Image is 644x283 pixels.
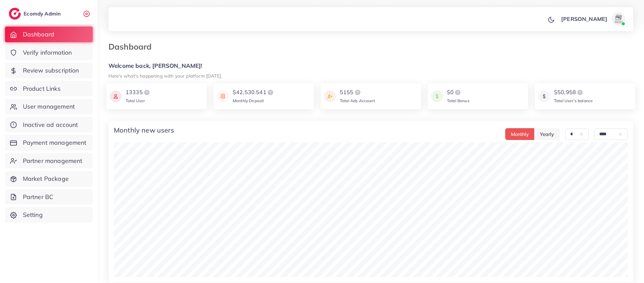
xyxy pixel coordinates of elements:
button: Monthly [505,128,535,140]
img: logo [576,88,584,96]
span: Setting [23,210,43,219]
a: Review subscription [5,63,93,78]
a: Inactive ad account [5,117,93,133]
small: Here's what's happening with your platform [DATE]. [108,73,222,79]
a: logoEcomdy Admin [9,8,62,20]
span: Dashboard [23,30,54,39]
img: icon payment [538,88,550,104]
span: Payment management [23,138,87,147]
img: icon payment [324,88,336,104]
img: logo [143,88,151,96]
img: icon payment [110,88,122,104]
div: 13335 [126,88,151,96]
span: Total Bonus [447,98,470,103]
button: Yearly [534,128,560,140]
span: Partner BC [23,193,54,201]
span: Monthly Deposit [233,98,264,103]
span: Partner management [23,157,83,165]
span: User management [23,102,75,111]
a: Partner BC [5,189,93,205]
p: [PERSON_NAME] [561,15,607,23]
img: logo [354,88,362,96]
span: Total User [126,98,145,103]
a: Payment management [5,135,93,150]
div: $50,958 [554,88,593,96]
h2: Ecomdy Admin [24,10,62,17]
a: Dashboard [5,27,93,42]
img: icon payment [431,88,443,104]
span: Total Ads Account [340,98,375,103]
a: Partner management [5,153,93,169]
img: avatar [612,12,625,26]
a: Verify information [5,45,93,60]
a: Product Links [5,81,93,96]
h5: Welcome back, [PERSON_NAME]! [108,62,633,69]
a: Market Package [5,171,93,187]
span: Verify information [23,48,72,57]
img: logo [9,8,21,20]
img: icon payment [217,88,229,104]
div: $42,530.541 [233,88,275,96]
div: $0 [447,88,470,96]
span: Product Links [23,84,61,93]
img: logo [266,88,275,96]
a: User management [5,99,93,114]
h4: Monthly new users [114,126,174,134]
span: Review subscription [23,66,79,75]
a: [PERSON_NAME]avatar [557,12,628,26]
a: Setting [5,207,93,223]
div: 5155 [340,88,375,96]
span: Total User’s balance [554,98,593,103]
span: Market Package [23,174,69,183]
span: Inactive ad account [23,120,78,129]
h3: Dashboard [108,42,157,52]
img: logo [454,88,462,96]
